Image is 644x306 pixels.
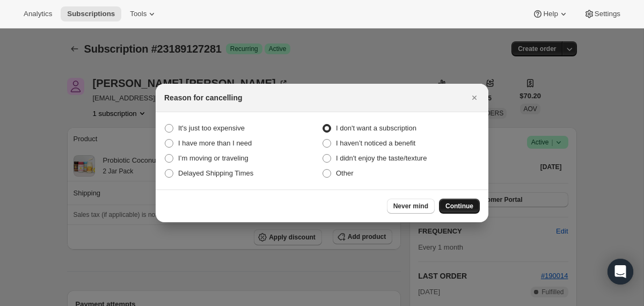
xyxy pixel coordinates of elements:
[393,202,428,210] span: Never mind
[608,259,633,285] div: Open Intercom Messenger
[336,154,427,162] span: I didn't enjoy the taste/texture
[336,124,416,132] span: I don't want a subscription
[336,169,354,177] span: Other
[178,169,253,177] span: Delayed Shipping Times
[17,6,58,21] button: Analytics
[123,6,164,21] button: Tools
[178,124,245,132] span: It's just too expensive
[543,10,558,18] span: Help
[595,10,620,18] span: Settings
[178,154,248,162] span: I’m moving or traveling
[67,10,115,18] span: Subscriptions
[24,10,52,18] span: Analytics
[445,202,473,210] span: Continue
[164,92,242,103] h2: Reason for cancelling
[439,199,480,214] button: Continue
[467,90,482,105] button: Close
[577,6,627,21] button: Settings
[387,199,435,214] button: Never mind
[178,139,252,147] span: I have more than I need
[336,139,415,147] span: I haven’t noticed a benefit
[61,6,121,21] button: Subscriptions
[526,6,575,21] button: Help
[130,10,147,18] span: Tools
